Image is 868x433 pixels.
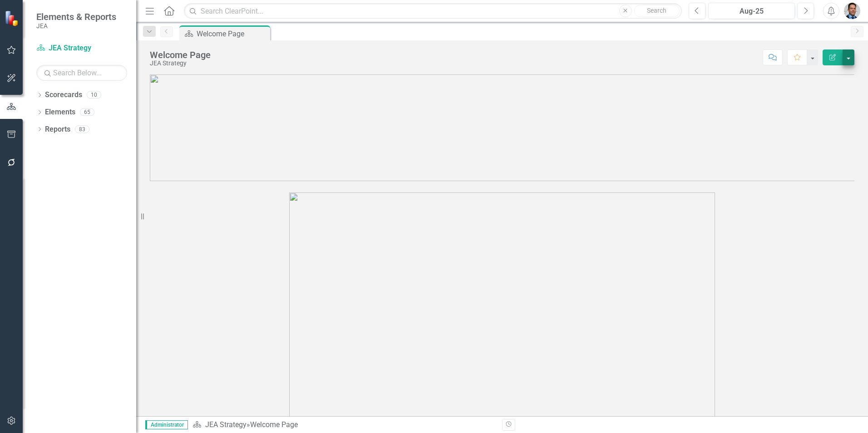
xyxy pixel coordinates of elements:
span: Administrator [145,420,188,429]
img: ClearPoint Strategy [5,10,20,26]
span: Search [647,7,666,14]
div: 65 [80,108,94,116]
div: Welcome Page [250,420,298,429]
a: JEA Strategy [36,43,127,54]
button: Search [634,5,680,17]
div: Welcome Page [197,28,268,39]
a: Reports [45,124,70,135]
input: Search ClearPoint... [184,3,682,19]
div: » [192,420,495,430]
button: Aug-25 [708,3,795,19]
div: 10 [87,91,101,99]
img: Christopher Barrett [844,3,860,19]
div: 83 [75,125,89,133]
span: Elements & Reports [36,11,116,22]
input: Search Below... [36,65,127,81]
a: JEA Strategy [205,420,247,429]
div: Welcome Page [150,50,211,60]
a: Elements [45,107,75,118]
a: Scorecards [45,90,82,100]
div: Aug-25 [711,6,792,17]
small: JEA [36,22,116,30]
div: JEA Strategy [150,60,211,67]
img: mceclip0%20v48.png [150,74,854,181]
